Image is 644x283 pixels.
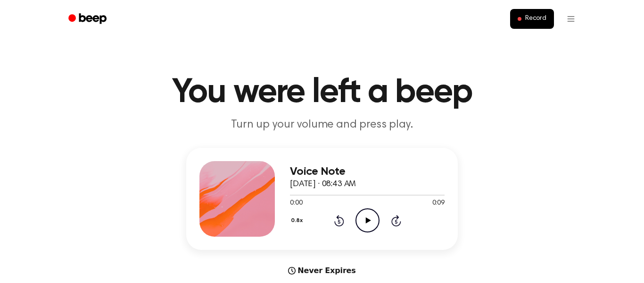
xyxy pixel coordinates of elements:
[141,117,503,133] p: Turn up your volume and press play.
[62,10,115,28] a: Beep
[525,15,546,23] span: Record
[290,180,356,189] span: [DATE] · 08:43 AM
[290,198,302,208] span: 0:00
[186,265,458,276] div: Never Expires
[81,76,563,110] h1: You were left a beep
[432,198,445,208] span: 0:09
[290,213,306,229] button: 0.8x
[510,9,554,29] button: Record
[560,8,582,30] button: Open menu
[290,165,445,178] h3: Voice Note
